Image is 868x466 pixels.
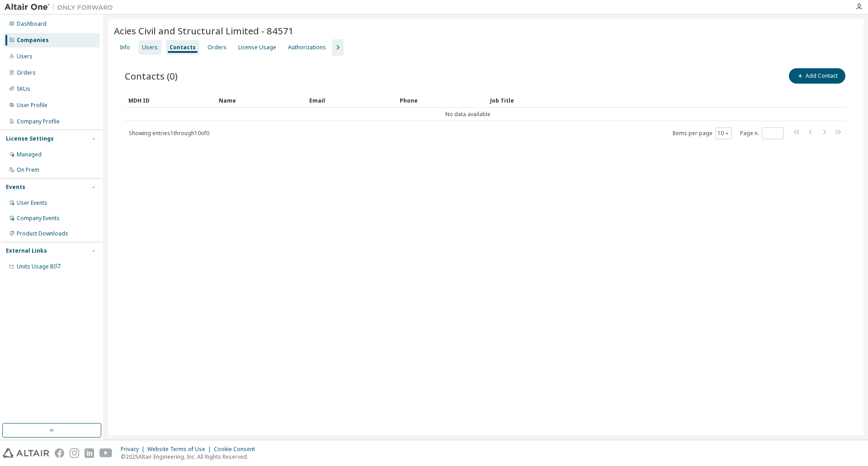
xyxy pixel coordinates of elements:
[6,135,54,142] div: License Settings
[17,20,47,28] div: Dashboard
[129,129,209,137] span: Showing entries 1 through 10 of 0
[17,151,42,158] div: Managed
[85,448,94,458] img: linkedin.svg
[789,68,845,84] button: Add Contact
[142,44,158,51] div: Users
[17,166,39,174] div: On Prem
[6,184,25,191] div: Events
[147,446,214,453] div: Website Terms of Use
[70,448,79,458] img: instagram.svg
[219,93,302,108] div: Name
[114,24,294,37] span: Acies Civil and Structural Limited - 84571
[17,118,60,125] div: Company Profile
[490,93,807,108] div: Job Title
[120,44,130,51] div: Info
[740,127,783,139] span: Page n.
[238,44,276,51] div: License Usage
[125,70,178,82] span: Contacts (0)
[717,130,730,137] button: 10
[400,93,483,108] div: Phone
[125,108,811,121] td: No data available
[6,247,47,254] div: External Links
[5,3,118,12] img: Altair One
[214,446,260,453] div: Cookie Consent
[17,199,47,207] div: User Events
[121,446,147,453] div: Privacy
[17,230,68,237] div: Product Downloads
[3,448,49,458] img: altair_logo.svg
[99,448,113,458] img: youtube.svg
[672,127,732,139] span: Items per page
[17,102,47,109] div: User Profile
[309,93,392,108] div: Email
[170,44,196,51] div: Contacts
[17,37,49,44] div: Companies
[128,93,212,108] div: MDH ID
[208,44,226,51] div: Orders
[17,263,61,270] span: Units Usage BI
[121,453,260,461] p: © 2025 Altair Engineering, Inc. All Rights Reserved.
[17,85,30,93] div: SKUs
[288,44,326,51] div: Authorizations
[17,53,33,60] div: Users
[55,448,64,458] img: facebook.svg
[17,69,36,76] div: Orders
[17,215,60,222] div: Company Events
